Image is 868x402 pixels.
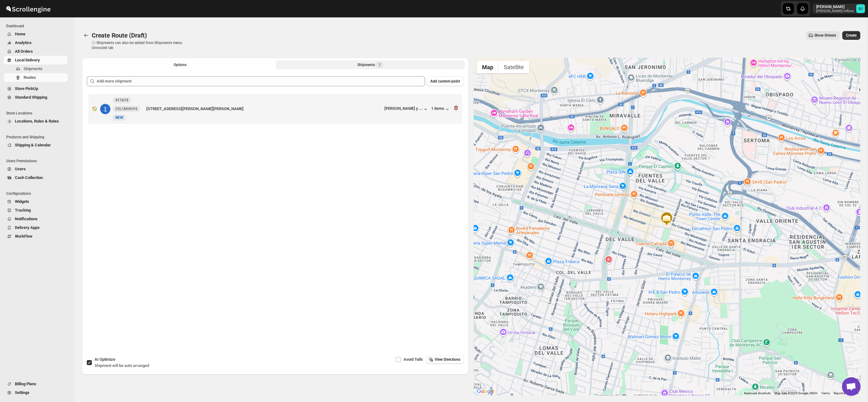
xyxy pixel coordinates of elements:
[814,33,836,38] span: Show Drivers
[6,24,70,29] span: Dashboard
[276,60,465,69] button: Selected Shipments
[384,106,429,112] button: [PERSON_NAME] y ...
[15,86,38,91] span: Store PickUp
[15,40,32,45] span: Analytics
[379,62,381,67] span: 1
[82,31,91,40] button: Routes
[6,191,70,196] span: Configurations
[4,215,68,223] button: Notifications
[100,104,110,114] div: 1
[82,71,469,328] div: Selected Shipments
[97,76,425,86] input: Add more shipment
[475,387,496,395] img: Google
[115,106,137,111] span: 25L1MI4HY4
[845,376,857,388] button: Map camera controls
[846,33,857,38] span: Create
[357,62,383,68] div: Shipments
[4,206,68,215] button: Tracking
[95,363,149,368] span: Shipment will be auto arranged
[4,117,68,126] button: Locations, Rules & Rates
[806,31,840,40] button: Show Drivers
[4,38,68,47] button: Analytics
[6,159,70,163] span: Users Permissions
[816,4,854,9] p: [PERSON_NAME]
[431,106,450,112] button: 1 items
[816,9,854,13] p: [PERSON_NAME]-inflora
[498,61,529,73] button: Show satellite imagery
[15,167,26,171] span: Users
[4,165,68,173] button: Users
[115,115,123,120] span: NEW
[821,391,830,395] a: Terms
[475,387,496,395] a: Open this area in Google Maps (opens a new window)
[813,4,866,14] button: User menu
[15,382,36,386] span: Billing Plans
[774,391,817,395] span: Map data ©2025 Google, INEGI
[4,223,68,232] button: Delivery Apps
[744,391,771,395] button: Keyboard shortcuts
[15,58,40,62] span: Local Delivery
[435,357,460,362] span: View Directions
[834,391,858,395] a: Report a map error
[426,355,464,364] button: View Directions
[15,208,31,212] span: Tracking
[86,60,275,69] button: All Route Options
[430,79,460,84] span: Add custom point
[6,135,70,140] span: Products and Shipping
[15,95,47,100] span: Standard Shipping
[4,65,68,73] button: Shipments
[15,390,29,395] span: Settings
[95,357,115,362] span: AI Optimize
[15,217,38,221] span: Notifications
[4,232,68,241] button: WorkFlow
[92,40,189,50] p: ⓘ Shipments can also be added from Shipments menu Unrouted tab
[842,31,860,40] button: Create
[24,66,42,71] span: Shipments
[4,173,68,182] button: Cash Collection
[477,61,498,73] button: Show street map
[4,73,68,82] button: Routes
[427,76,464,86] button: Add custom point
[15,199,29,204] span: Widgets
[856,4,865,13] span: DAVID CORONADO
[6,111,70,116] span: Store Locations
[24,75,36,80] span: Routes
[174,62,187,67] span: Options
[15,143,51,147] span: Shipping & Calendar
[404,357,423,362] span: Avoid Tolls
[858,7,863,11] text: DC
[384,106,423,111] div: [PERSON_NAME] y ...
[5,1,51,16] img: ScrollEngine
[15,49,33,54] span: All Orders
[15,175,43,180] span: Cash Collection
[92,32,147,39] span: Create Route (Draft)
[842,377,861,396] a: Open chat
[115,98,128,102] b: #11619
[15,225,40,230] span: Delivery Apps
[15,234,33,239] span: WorkFlow
[4,197,68,206] button: Widgets
[4,30,68,38] button: Home
[146,106,382,112] div: [STREET_ADDRESS][PERSON_NAME][PERSON_NAME]
[4,388,68,397] button: Settings
[4,47,68,56] button: All Orders
[4,141,68,150] button: Shipping & Calendar
[15,119,59,123] span: Locations, Rules & Rates
[4,380,68,388] button: Billing Plans
[15,32,25,36] span: Home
